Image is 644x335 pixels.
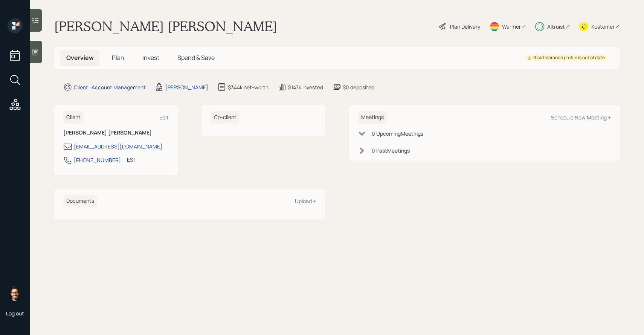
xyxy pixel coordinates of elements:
[63,130,169,136] h6: [PERSON_NAME] [PERSON_NAME]
[502,23,521,31] div: Warmer
[591,23,615,31] div: Kustomer
[372,147,410,154] div: 0 Past Meeting s
[551,114,611,121] div: Schedule New Meeting +
[211,111,240,124] h6: Co-client
[74,83,146,91] div: Client · Account Management
[295,197,316,205] div: Upload +
[112,54,124,62] span: Plan
[343,83,374,91] div: $0 deposited
[142,54,159,62] span: Invest
[358,111,387,124] h6: Meetings
[288,83,323,91] div: $147k invested
[159,114,169,121] div: Edit
[450,23,480,31] div: Plan Delivery
[74,156,121,164] div: [PHONE_NUMBER]
[228,83,269,91] div: $344k net-worth
[63,111,84,124] h6: Client
[6,310,24,317] div: Log out
[8,286,23,301] img: sami-boghos-headshot.png
[66,54,94,62] span: Overview
[74,142,162,150] div: [EMAIL_ADDRESS][DOMAIN_NAME]
[177,54,215,62] span: Spend & Save
[372,130,423,138] div: 0 Upcoming Meeting s
[54,18,277,35] h1: [PERSON_NAME] [PERSON_NAME]
[527,55,605,61] div: Risk tolerance profile is out of date
[547,23,565,31] div: Altruist
[127,156,136,164] div: EST
[165,83,208,91] div: [PERSON_NAME]
[63,195,97,207] h6: Documents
